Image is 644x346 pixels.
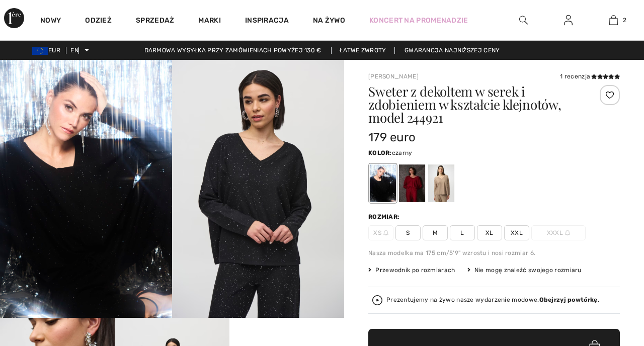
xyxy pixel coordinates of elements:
font: Nasza modelka ma 175 cm/5'9" wzrostu i nosi rozmiar 6. [368,249,535,256]
font: Sprzedaż [136,16,174,25]
img: ring-m.svg [383,230,388,235]
a: Gwarancja najniższej ceny [396,47,508,54]
a: Zalogować się [556,14,581,27]
img: ring-m.svg [565,230,570,235]
font: Obejrzyj powtórkę. [539,296,599,303]
font: M [433,229,438,236]
div: Płowy [428,164,454,202]
font: XXXL [547,229,563,236]
font: S [406,229,410,236]
img: Sweter z dekoltem w serek i ozdobnymi kamieniami, model 244921. 2 [172,60,344,318]
font: Inspiracja [245,16,289,25]
img: Euro [32,47,48,55]
a: Na żywo [313,15,345,26]
font: XS [373,229,381,236]
img: wyszukaj na stronie internetowej [519,14,528,26]
a: Darmowa wysyłka przy zamówieniach powyżej 130 € [136,47,330,54]
font: Kolor: [368,149,392,156]
a: Łatwe zwroty [331,47,395,54]
img: Moja torba [609,14,618,26]
a: 2 [591,14,635,26]
img: Moje informacje [564,14,573,26]
font: czarny [392,149,413,156]
div: Głęboka wiśnia [399,164,425,202]
img: Obejrzyj powtórkę [372,295,382,305]
font: Darmowa wysyłka przy zamówieniach powyżej 130 € [144,47,321,54]
font: Nowy [40,16,61,25]
a: Nowy [40,16,61,27]
font: 179 euro [368,130,416,144]
font: XXL [511,229,523,236]
font: Koncert na promenadzie [369,16,468,25]
font: Gwarancja najniższej ceny [405,47,500,54]
font: Rozmiar: [368,213,399,220]
font: Marki [198,16,221,25]
a: Sprzedaż [136,16,174,27]
font: L [460,229,464,236]
font: Sweter z dekoltem w serek i zdobieniem w kształcie klejnotów, model 244921 [368,82,561,126]
img: Aleja 1ère [4,8,24,28]
font: EN [70,47,78,54]
a: Odzież [85,16,112,27]
font: XL [486,229,494,236]
font: Prezentujemy na żywo nasze wydarzenie modowe. [386,296,539,303]
font: Na żywo [313,16,345,25]
a: Koncert na promenadzie [369,15,468,26]
div: Czarny [370,164,396,202]
font: Przewodnik po rozmiarach [375,267,455,274]
font: Łatwe zwroty [340,47,386,54]
font: Odzież [85,16,112,25]
font: EUR [48,47,60,54]
font: 1 recenzja [560,73,590,80]
font: Nie mogę znaleźć swojego rozmiaru [474,267,582,274]
font: 2 [623,17,626,24]
a: Marki [198,16,221,27]
a: [PERSON_NAME] [368,73,419,80]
